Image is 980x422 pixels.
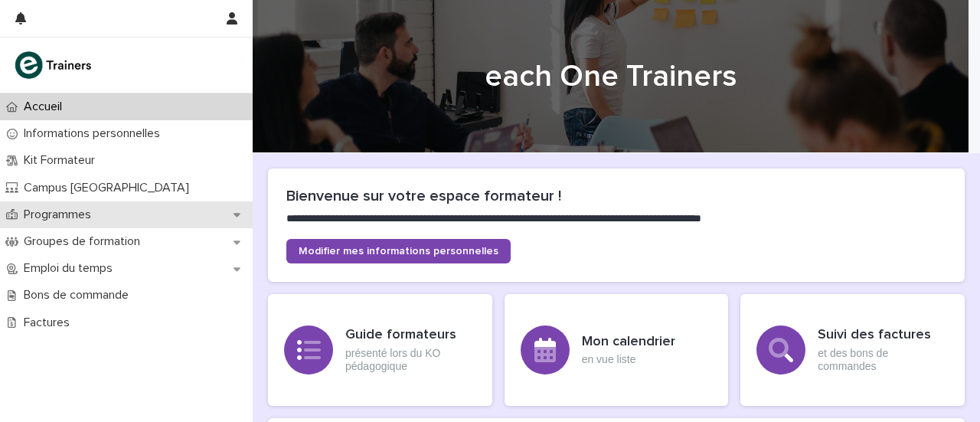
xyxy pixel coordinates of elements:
[18,153,107,168] p: Kit Formateur
[268,58,953,95] h1: each One Trainers
[286,187,946,205] h2: Bienvenue sur votre espace formateur !
[286,239,511,263] a: Modifier mes informations personnelles
[345,327,476,344] h3: Guide formateurs
[18,100,74,114] p: Accueil
[18,261,125,276] p: Emploi du temps
[18,316,82,330] p: Factures
[18,288,141,303] p: Bons de commande
[818,347,949,373] p: et des bons de commandes
[582,353,675,366] p: en vue liste
[818,327,949,344] h3: Suivi des factures
[505,294,729,406] a: Mon calendrieren vue liste
[12,50,96,80] img: K0CqGN7SDeD6s4JG8KQk
[18,234,152,249] p: Groupes de formation
[740,294,965,406] a: Suivi des factureset des bons de commandes
[18,126,172,141] p: Informations personnelles
[268,294,492,406] a: Guide formateursprésenté lors du KO pédagogique
[345,347,476,373] p: présenté lors du KO pédagogique
[299,246,498,257] span: Modifier mes informations personnelles
[582,334,675,351] h3: Mon calendrier
[18,208,103,222] p: Programmes
[18,181,201,195] p: Campus [GEOGRAPHIC_DATA]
